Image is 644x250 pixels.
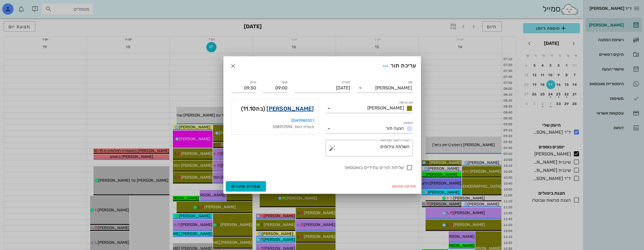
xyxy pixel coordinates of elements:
span: (בת ) [241,104,265,113]
button: שמירת שינויים [226,181,266,191]
span: שמירת שינויים [231,184,261,189]
div: תעודת זהות: 338917594 [236,124,314,130]
label: יומן [408,80,413,84]
label: סיום [250,80,256,84]
label: הערה לצוות המרפאה [380,138,409,142]
a: 0549985101 [291,118,314,123]
div: [PERSON_NAME] [375,85,412,91]
div: סטטוסהגעה תור [326,124,413,133]
span: מחיקה מהיומן [392,184,416,188]
label: תאריך [341,80,350,84]
div: עריכת תור [380,61,416,71]
button: מחיקה מהיומן [390,182,419,190]
label: שעה [281,80,287,84]
div: יומן[PERSON_NAME] [357,84,413,93]
a: [PERSON_NAME] [266,104,314,113]
span: הגעה תור [386,126,404,131]
span: [PERSON_NAME] [367,105,404,111]
span: 11.10 [243,105,256,112]
label: סטטוס [404,121,413,125]
label: שליחת תורים עתידיים בוואטסאפ [231,165,404,170]
label: סוג פגישה [399,100,413,105]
